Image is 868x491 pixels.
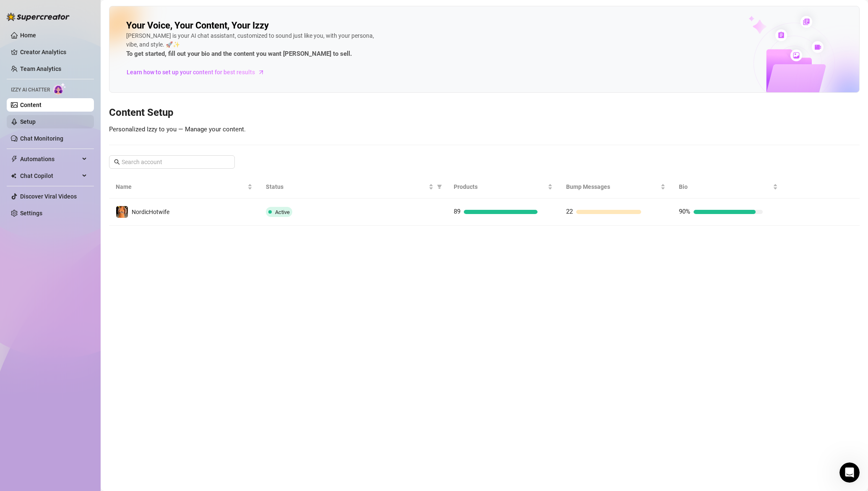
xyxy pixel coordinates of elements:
img: logo-BBDzfeDw.svg [7,13,70,21]
span: Learn how to set up your content for best results [127,68,255,77]
span: Chat Copilot [20,169,80,183]
img: Chat Copilot [11,173,16,179]
span: NordicHotwife [132,209,169,215]
a: Creator Analytics [20,45,87,59]
span: Automations [20,152,80,166]
th: Name [109,175,259,198]
span: Active [275,209,290,215]
span: Personalized Izzy to you — Manage your content. [109,125,246,133]
span: arrow-right [257,68,265,76]
span: Status [266,182,427,191]
span: 22 [566,208,573,215]
span: thunderbolt [11,156,18,162]
span: Products [454,182,546,191]
span: Name [116,182,246,191]
a: Discover Viral Videos [20,193,77,200]
span: Izzy AI Chatter [11,86,50,94]
strong: To get started, fill out your bio and the content you want [PERSON_NAME] to sell. [126,50,352,57]
iframe: Intercom live chat [839,462,860,483]
th: Bump Messages [559,175,672,198]
span: filter [435,180,444,193]
img: NordicHotwife [116,206,128,218]
h3: Content Setup [109,106,860,120]
a: Chat Monitoring [20,135,63,142]
span: Bio [679,182,772,191]
span: filter [437,184,442,189]
th: Bio [672,175,785,198]
a: Content [20,102,42,108]
a: Settings [20,210,42,217]
span: search [114,159,120,165]
button: right [791,205,805,219]
a: Learn how to set up your content for best results [126,65,271,79]
div: [PERSON_NAME] is your AI chat assistant, customized to sound just like you, with your persona, vi... [126,31,378,59]
span: Bump Messages [566,182,659,191]
a: Home [20,32,36,39]
span: 89 [454,208,460,215]
th: Status [259,175,447,198]
a: Team Analytics [20,65,61,72]
input: Search account [122,157,223,167]
a: Setup [20,118,36,125]
img: ai-chatter-content-library-cLFOSyPT.png [729,7,859,92]
img: AI Chatter [53,83,66,95]
span: right [795,209,801,215]
h2: Your Voice, Your Content, Your Izzy [126,20,269,31]
th: Products [447,175,560,198]
span: 90% [679,208,690,215]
